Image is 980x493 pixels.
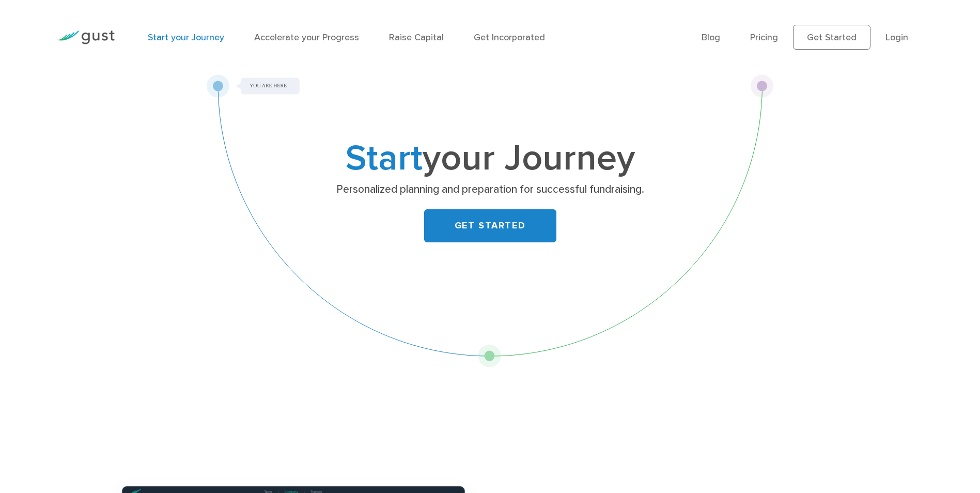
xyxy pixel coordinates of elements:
[148,32,224,43] a: Start your Journey
[424,209,556,242] a: GET STARTED
[286,142,694,175] h1: your Journey
[57,30,115,44] img: Gust Logo
[793,25,870,50] a: Get Started
[290,182,690,197] p: Personalized planning and preparation for successful fundraising.
[702,32,720,43] a: Blog
[474,32,545,43] a: Get Incorporated
[389,32,444,43] a: Raise Capital
[254,32,359,43] a: Accelerate your Progress
[346,136,423,180] span: Start
[885,32,908,43] a: Login
[750,32,778,43] a: Pricing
